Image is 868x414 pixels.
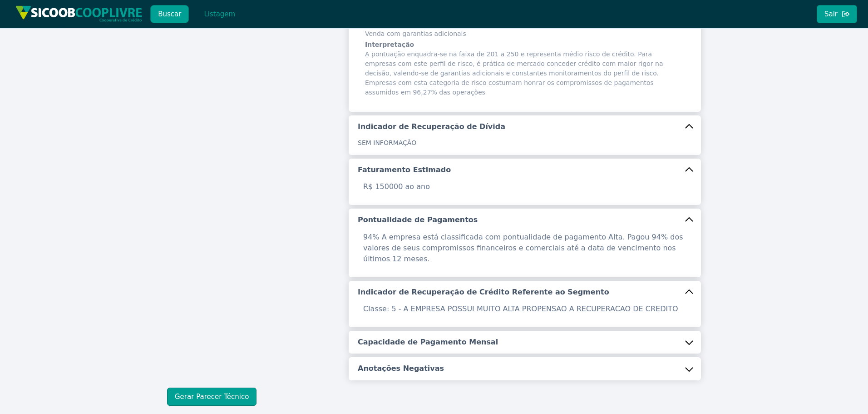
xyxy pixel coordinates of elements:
[358,165,451,175] h5: Faturamento Estimado
[358,287,609,297] h5: Indicador de Recuperação de Crédito Referente ao Segmento
[349,159,701,181] button: Faturamento Estimado
[358,139,416,146] span: SEM INFORMAÇÃO
[358,232,692,264] p: 94% A empresa está classificada com pontualidade de pagamento Alta. Pagou 94% dos valores de seus...
[365,40,685,97] span: A pontuação enquadra-se na faixa de 201 a 250 e representa médio risco de crédito. Para empresas ...
[349,115,701,138] button: Indicador de Recuperação de Dívida
[358,337,498,347] h5: Capacidade de Pagamento Mensal
[365,40,685,50] h6: Interpretação
[817,5,857,23] button: Sair
[150,5,189,23] button: Buscar
[365,20,685,39] span: Venda com garantias adicionais
[196,5,243,23] button: Listagem
[349,209,701,231] button: Pontualidade de Pagamentos
[15,5,143,22] img: img/sicoob_cooplivre.png
[358,215,478,225] h5: Pontualidade de Pagamentos
[349,331,701,354] button: Capacidade de Pagamento Mensal
[358,181,692,192] p: R$ 150000 ao ano
[349,357,701,380] button: Anotações Negativas
[358,304,692,314] p: Classe: 5 - A EMPRESA POSSUI MUITO ALTA PROPENSAO A RECUPERACAO DE CREDITO
[167,388,256,406] button: Gerar Parecer Técnico
[358,364,444,374] h5: Anotações Negativas
[349,281,701,304] button: Indicador de Recuperação de Crédito Referente ao Segmento
[358,122,505,132] h5: Indicador de Recuperação de Dívida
